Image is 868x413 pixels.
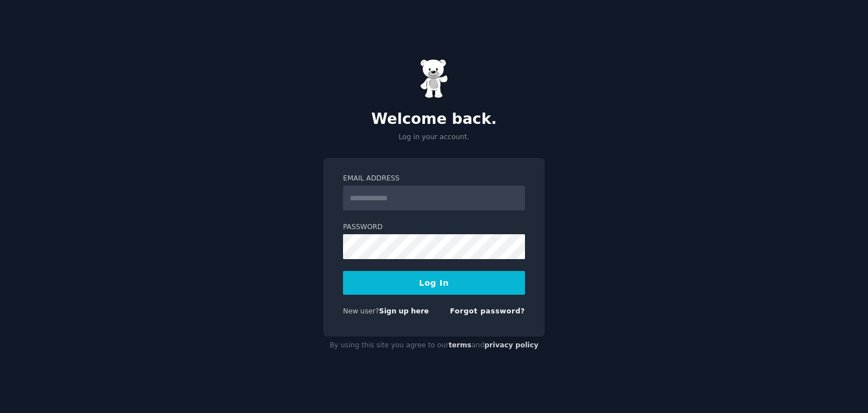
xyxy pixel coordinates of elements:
[343,307,379,315] span: New user?
[450,307,525,315] a: Forgot password?
[343,222,525,233] label: Password
[323,337,545,355] div: By using this site you agree to our and
[420,59,448,98] img: Gummy Bear
[379,307,429,315] a: Sign up here
[343,271,525,295] button: Log In
[484,341,539,349] a: privacy policy
[323,132,545,143] p: Log in your account.
[449,341,471,349] a: terms
[343,174,525,184] label: Email Address
[323,110,545,128] h2: Welcome back.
